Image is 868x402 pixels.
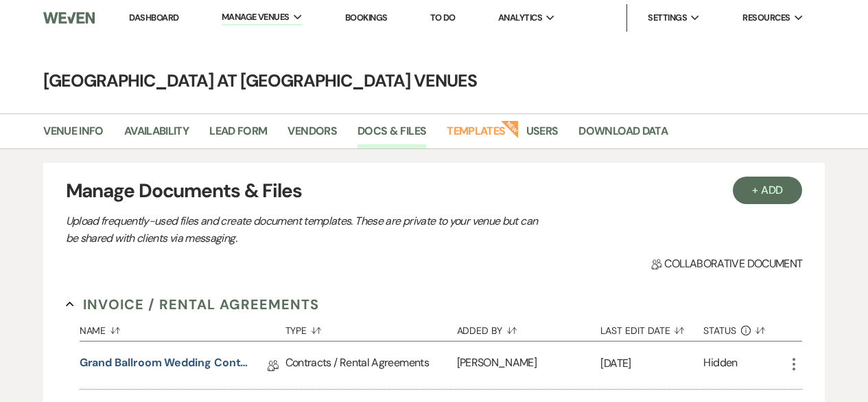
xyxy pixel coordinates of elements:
a: Users [526,122,559,148]
button: Name [80,315,285,341]
h3: Manage Documents & Files [66,177,803,205]
div: Contracts / Rental Agreements [285,342,457,389]
span: Collaborative document [651,256,802,272]
span: Settings [648,11,687,25]
div: Hidden [703,355,737,376]
button: + Add [733,177,803,204]
a: Download Data [578,122,668,148]
a: Vendors [288,122,337,148]
a: Dashboard [129,12,178,23]
a: Templates [447,122,505,148]
p: Upload frequently-used files and create document templates. These are private to your venue but c... [66,212,546,247]
span: Status [703,326,736,335]
button: Invoice / Rental Agreements [66,294,319,315]
button: Last Edit Date [600,315,703,341]
a: Grand Ballroom Wedding Contract 2026 [80,355,251,376]
span: Manage Venues [222,10,290,24]
a: Bookings [345,12,388,23]
a: To Do [430,12,456,23]
a: Lead Form [209,122,267,148]
span: Resources [742,11,790,25]
strong: New [500,119,519,138]
a: Docs & Files [357,122,426,148]
span: Analytics [498,11,542,25]
p: [DATE] [600,355,703,372]
a: Availability [124,122,189,148]
img: Weven Logo [43,3,94,32]
button: Added By [457,315,601,341]
button: Status [703,315,786,341]
a: Venue Info [43,122,104,148]
div: [PERSON_NAME] [457,342,601,389]
button: Type [285,315,457,341]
